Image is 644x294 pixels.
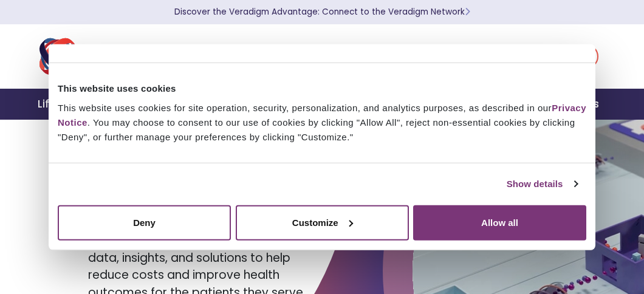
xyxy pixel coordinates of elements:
[58,81,586,96] div: This website uses cookies
[58,102,586,127] a: Privacy Notice
[174,6,470,18] a: Discover the Veradigm Advantage: Connect to the Veradigm NetworkLearn More
[413,205,586,240] button: Allow all
[465,6,470,18] span: Learn More
[507,177,577,191] a: Show details
[30,89,117,120] a: Life Sciences
[58,100,586,144] div: This website uses cookies for site operation, security, personalization, and analytics purposes, ...
[58,205,231,240] button: Deny
[39,36,207,77] img: Veradigm logo
[236,205,409,240] button: Customize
